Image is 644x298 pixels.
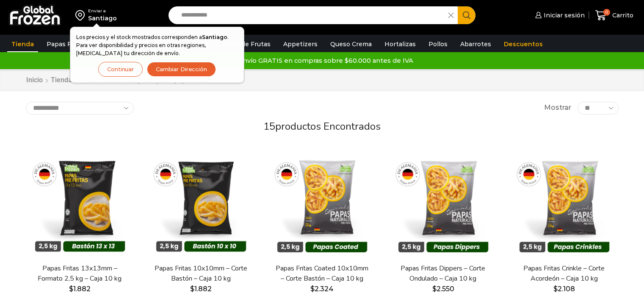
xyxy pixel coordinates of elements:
[26,102,134,114] select: Pedido de la tienda
[432,285,454,293] bdi: 2.550
[275,120,381,133] span: productos encontrados
[310,285,315,293] span: $
[380,36,420,52] a: Hortalizas
[69,285,73,293] span: $
[263,120,275,133] span: 15
[69,285,91,293] bdi: 1.882
[50,75,72,85] a: Tienda
[42,36,89,52] a: Papas Fritas
[26,75,213,85] nav: Breadcrumb
[326,36,376,52] a: Queso Crema
[593,6,636,25] a: 0 Carrito
[603,9,610,16] span: 0
[88,8,117,14] div: Enviar a
[515,264,613,283] a: Papas Fritas Crinkle – Corte Acordeón – Caja 10 kg
[458,6,475,24] button: Search button
[26,75,43,85] a: Inicio
[75,8,88,22] img: address-field-icon.svg
[424,36,452,52] a: Pollos
[553,285,575,293] bdi: 2.108
[456,36,495,52] a: Abarrotes
[88,14,117,22] div: Santiago
[218,36,275,52] a: Pulpa de Frutas
[544,103,571,113] span: Mostrar
[279,36,322,52] a: Appetizers
[273,264,370,283] a: Papas Fritas Coated 10x10mm – Corte Bastón – Caja 10 kg
[190,285,194,293] span: $
[98,62,143,77] button: Continuar
[553,285,558,293] span: $
[152,264,249,283] a: Papas Fritas 10x10mm – Corte Bastón – Caja 10 kg
[432,285,437,293] span: $
[147,62,216,77] button: Cambiar Dirección
[7,36,38,52] a: Tienda
[610,11,633,19] span: Carrito
[394,264,492,283] a: Papas Fritas Dippers – Corte Ondulado – Caja 10 kg
[202,34,227,40] strong: Santiago
[310,285,334,293] bdi: 2.324
[31,264,128,283] a: Papas Fritas 13x13mm – Formato 2,5 kg – Caja 10 kg
[76,33,238,58] p: Los precios y el stock mostrados corresponden a . Para ver disponibilidad y precios en otras regi...
[542,11,585,19] span: Iniciar sesión
[500,36,547,52] a: Descuentos
[190,285,212,293] bdi: 1.882
[533,7,585,24] a: Iniciar sesión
